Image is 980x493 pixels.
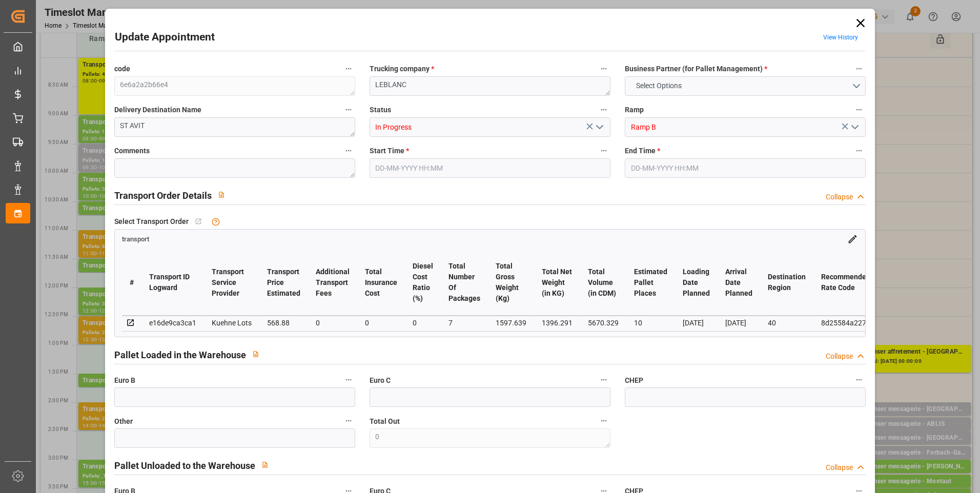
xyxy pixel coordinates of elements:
div: [DATE] [725,317,752,329]
button: Business Partner (for Pallet Management) * [852,62,866,75]
button: Euro C [597,373,610,386]
input: Type to search/select [625,117,866,137]
button: Status [597,103,610,116]
th: Transport Service Provider [204,250,259,316]
div: 0 [316,317,350,329]
input: DD-MM-YYYY HH:MM [370,158,610,178]
span: Euro C [370,375,391,386]
button: Trucking company * [597,62,610,75]
button: End Time * [852,144,866,157]
div: [DATE] [683,317,710,329]
span: Status [370,105,391,115]
span: Ramp [625,105,644,115]
h2: Pallet Loaded in the Warehouse [114,348,246,362]
span: Total Out [370,416,400,427]
div: 1597.639 [496,317,526,329]
div: 5670.329 [588,317,619,329]
div: Collapse [826,351,853,362]
div: Collapse [826,192,853,202]
th: Transport Price Estimated [259,250,308,316]
button: Start Time * [597,144,610,157]
button: Ramp [852,103,866,116]
input: DD-MM-YYYY HH:MM [625,158,866,178]
div: 1396.291 [542,317,573,329]
div: 0 [365,317,397,329]
span: End Time [625,146,660,156]
button: open menu [625,76,866,96]
textarea: ST AVIT [114,117,355,137]
span: Business Partner (for Pallet Management) [625,64,767,74]
button: Comments [342,144,355,157]
div: Collapse [826,462,853,473]
th: Estimated Pallet Places [626,250,675,316]
th: Total Number Of Packages [441,250,488,316]
span: transport [122,235,149,243]
button: Total Out [597,414,610,427]
textarea: LEBLANC [370,76,610,96]
div: 568.88 [267,317,300,329]
div: 7 [448,317,480,329]
button: Euro B [342,373,355,386]
textarea: 0 [370,428,610,448]
button: open menu [591,119,607,135]
span: Start Time [370,146,409,156]
div: e16de9ca3ca1 [149,317,196,329]
button: Delivery Destination Name [342,103,355,116]
a: transport [122,234,149,242]
div: 0 [413,317,433,329]
div: Kuehne Lots [212,317,252,329]
span: Comments [114,146,150,156]
button: CHEP [852,373,866,386]
h2: Update Appointment [115,29,215,46]
button: open menu [847,119,862,135]
th: # [122,250,141,316]
th: Transport ID Logward [141,250,204,316]
div: 40 [768,317,806,329]
th: Diesel Cost Ratio (%) [405,250,441,316]
div: 8d25584a2277 [821,317,870,329]
span: Delivery Destination Name [114,105,201,115]
span: Select Options [631,80,687,91]
th: Total Volume (in CDM) [580,250,626,316]
button: View description [255,455,275,475]
th: Destination Region [760,250,813,316]
th: Recommended Rate Code [813,250,878,316]
a: View History [823,34,858,41]
div: 10 [634,317,667,329]
button: View description [246,344,266,364]
span: code [114,64,130,74]
input: Type to search/select [370,117,610,137]
h2: Pallet Unloaded to the Warehouse [114,459,255,473]
th: Arrival Date Planned [718,250,760,316]
textarea: 6e6a2a2b66e4 [114,76,355,96]
th: Additional Transport Fees [308,250,357,316]
th: Total Insurance Cost [357,250,405,316]
h2: Transport Order Details [114,189,212,202]
span: Trucking company [370,64,434,74]
span: CHEP [625,375,643,386]
span: Select Transport Order [114,216,189,227]
span: Euro B [114,375,135,386]
span: Other [114,416,133,427]
button: Other [342,414,355,427]
button: View description [212,185,231,204]
th: Total Gross Weight (Kg) [488,250,534,316]
th: Loading Date Planned [675,250,718,316]
button: code [342,62,355,75]
th: Total Net Weight (in KG) [534,250,580,316]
